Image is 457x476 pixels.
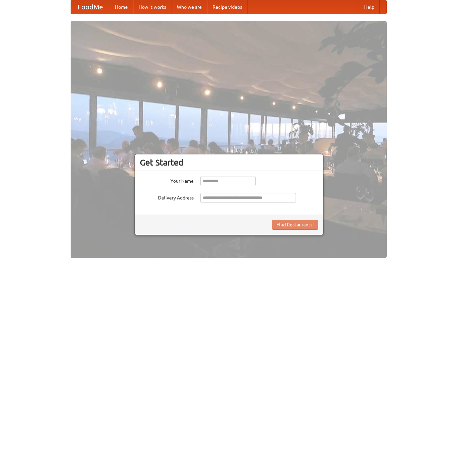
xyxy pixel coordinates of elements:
[133,0,172,14] a: How it works
[272,220,318,230] button: Find Restaurants!
[110,0,133,14] a: Home
[140,176,194,184] label: Your Name
[71,0,110,14] a: FoodMe
[172,0,207,14] a: Who we are
[359,0,380,14] a: Help
[207,0,247,14] a: Recipe videos
[140,157,318,168] h3: Get Started
[140,193,194,201] label: Delivery Address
